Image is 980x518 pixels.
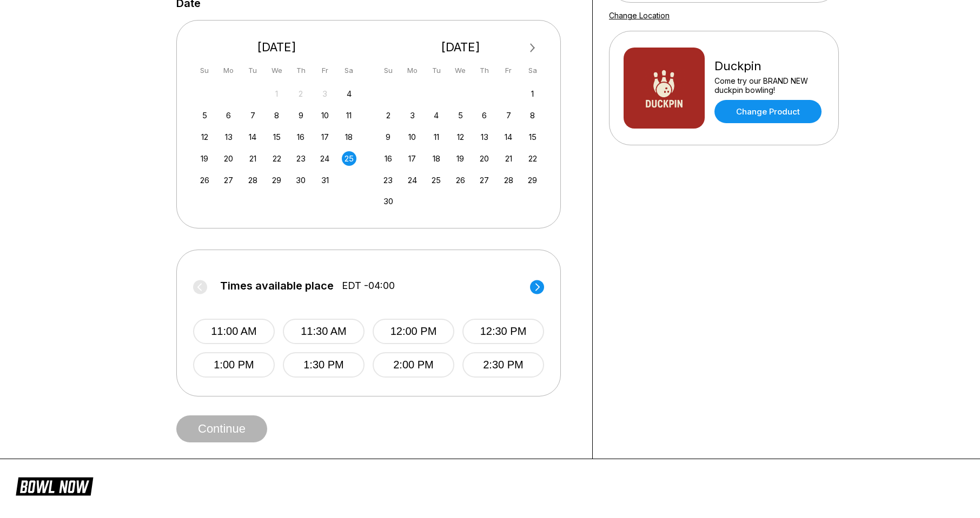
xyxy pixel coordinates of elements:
button: 2:00 PM [373,352,454,378]
div: Choose Tuesday, November 11th, 2025 [429,130,443,144]
div: Not available Wednesday, October 1st, 2025 [269,86,284,101]
div: Choose Friday, October 17th, 2025 [317,130,332,144]
div: Choose Saturday, October 18th, 2025 [342,130,356,144]
div: We [269,63,284,78]
div: Choose Saturday, October 4th, 2025 [342,86,356,101]
button: 2:30 PM [462,352,544,378]
div: Choose Thursday, October 9th, 2025 [294,108,308,123]
a: Change Product [714,100,822,123]
div: Come try our BRAND NEW duckpin bowling! [714,76,824,95]
div: Choose Thursday, November 27th, 2025 [477,173,492,187]
a: Change Location [609,11,670,20]
div: Choose Wednesday, November 19th, 2025 [453,151,468,166]
div: month 2025-10 [196,85,358,187]
div: Choose Sunday, November 16th, 2025 [381,151,395,166]
button: 11:00 AM [193,319,275,344]
div: Choose Saturday, November 29th, 2025 [525,173,540,187]
button: Next Month [524,39,541,57]
div: Choose Saturday, October 25th, 2025 [342,151,356,166]
div: [DATE] [193,40,361,55]
div: We [453,63,468,78]
div: Choose Tuesday, October 14th, 2025 [246,130,260,144]
div: Mo [405,63,420,78]
div: Choose Thursday, November 20th, 2025 [477,151,492,166]
div: Choose Friday, November 7th, 2025 [501,108,516,123]
div: Choose Sunday, October 5th, 2025 [197,108,212,123]
div: Tu [246,63,260,78]
div: Choose Sunday, November 2nd, 2025 [381,108,395,123]
div: Duckpin [714,59,824,73]
div: Choose Monday, November 10th, 2025 [405,130,420,144]
div: Choose Tuesday, October 21st, 2025 [246,151,260,166]
div: [DATE] [377,40,545,55]
button: 12:30 PM [462,319,544,344]
div: Choose Wednesday, October 8th, 2025 [269,108,284,123]
div: Choose Thursday, November 13th, 2025 [477,130,492,144]
div: Choose Friday, November 28th, 2025 [501,173,516,187]
div: Fr [501,63,516,78]
div: Choose Sunday, October 26th, 2025 [197,173,212,187]
div: Choose Tuesday, November 25th, 2025 [429,173,443,187]
div: Choose Tuesday, November 18th, 2025 [429,151,443,166]
div: Choose Tuesday, November 4th, 2025 [429,108,443,123]
div: Choose Saturday, November 22nd, 2025 [525,151,540,166]
div: Fr [317,63,332,78]
div: Choose Wednesday, November 5th, 2025 [453,108,468,123]
div: Choose Tuesday, October 28th, 2025 [246,173,260,187]
img: Duckpin [624,48,705,129]
div: Choose Wednesday, October 29th, 2025 [269,173,284,187]
div: Choose Thursday, November 6th, 2025 [477,108,492,123]
div: Not available Friday, October 3rd, 2025 [317,86,332,101]
button: 1:00 PM [193,352,275,378]
div: Choose Friday, October 24th, 2025 [317,151,332,166]
div: Choose Sunday, October 19th, 2025 [197,151,212,166]
div: Choose Saturday, November 8th, 2025 [525,108,540,123]
div: Sa [342,63,356,78]
div: Choose Friday, October 31st, 2025 [317,173,332,187]
div: Choose Wednesday, October 15th, 2025 [269,130,284,144]
div: Not available Thursday, October 2nd, 2025 [294,86,308,101]
div: Choose Monday, November 17th, 2025 [405,151,420,166]
div: Su [197,63,212,78]
div: Choose Sunday, November 9th, 2025 [381,130,395,144]
div: Choose Saturday, November 15th, 2025 [525,130,540,144]
div: Choose Friday, November 21st, 2025 [501,151,516,166]
div: Choose Monday, November 3rd, 2025 [405,108,420,123]
div: Choose Sunday, November 30th, 2025 [381,194,395,208]
div: Choose Thursday, October 16th, 2025 [294,130,308,144]
div: Choose Tuesday, October 7th, 2025 [246,108,260,123]
div: Th [294,63,308,78]
div: Sa [525,63,540,78]
span: EDT -04:00 [342,280,395,292]
div: Choose Friday, November 14th, 2025 [501,130,516,144]
div: Choose Wednesday, October 22nd, 2025 [269,151,284,166]
div: Choose Monday, October 20th, 2025 [221,151,236,166]
div: Su [381,63,395,78]
div: Mo [221,63,236,78]
div: Choose Thursday, October 23rd, 2025 [294,151,308,166]
div: Choose Monday, October 6th, 2025 [221,108,236,123]
div: Choose Thursday, October 30th, 2025 [294,173,308,187]
span: Times available place [220,280,334,292]
div: month 2025-11 [380,85,542,209]
div: Choose Wednesday, November 12th, 2025 [453,130,468,144]
div: Tu [429,63,443,78]
div: Th [477,63,492,78]
div: Choose Monday, November 24th, 2025 [405,173,420,187]
div: Choose Monday, October 27th, 2025 [221,173,236,187]
div: Choose Sunday, October 12th, 2025 [197,130,212,144]
div: Choose Friday, October 10th, 2025 [317,108,332,123]
button: 11:30 AM [283,319,365,344]
div: Choose Saturday, October 11th, 2025 [342,108,356,123]
div: Choose Sunday, November 23rd, 2025 [381,173,395,187]
div: Choose Wednesday, November 26th, 2025 [453,173,468,187]
button: 1:30 PM [283,352,365,378]
div: Choose Monday, October 13th, 2025 [221,130,236,144]
div: Choose Saturday, November 1st, 2025 [525,86,540,101]
button: 12:00 PM [373,319,454,344]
